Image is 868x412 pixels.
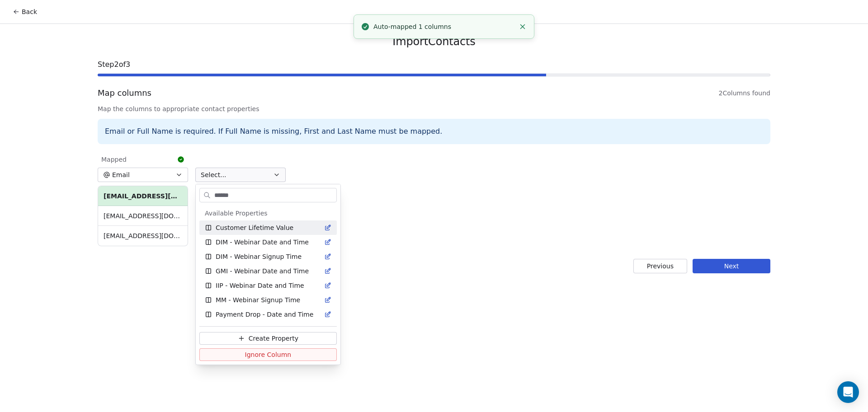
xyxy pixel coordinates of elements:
[199,348,337,361] button: Ignore Column
[205,209,268,218] span: Available Properties
[216,295,300,304] span: MM - Webinar Signup Time
[245,350,292,359] span: Ignore Column
[216,238,309,247] span: DIM - Webinar Date and Time
[216,310,313,319] span: Payment Drop - Date and Time
[199,332,337,345] button: Create Property
[216,252,302,261] span: DIM - Webinar Signup Time
[216,267,309,276] span: GMI - Webinar Date and Time
[199,206,337,394] div: Suggestions
[373,22,515,32] div: Auto-mapped 1 columns
[216,223,293,232] span: Customer Lifetime Value
[216,281,304,290] span: IIP - Webinar Date and Time
[517,21,528,33] button: Close toast
[249,334,298,343] span: Create Property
